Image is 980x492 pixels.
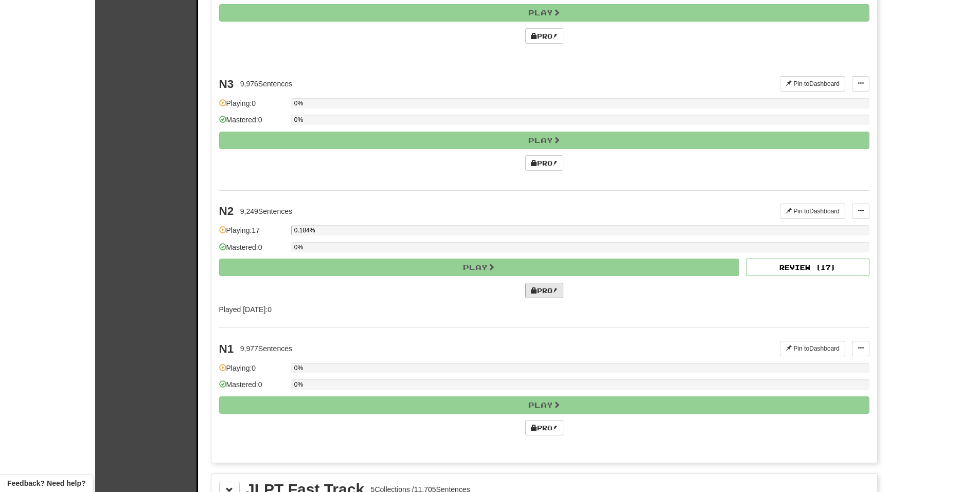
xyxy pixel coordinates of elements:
[219,115,286,132] div: Mastered: 0
[240,206,292,216] div: 9,249 Sentences
[240,79,292,89] div: 9,976 Sentences
[219,342,234,355] div: N1
[219,132,869,149] button: Play
[219,205,234,217] div: N2
[525,28,563,44] a: Pro!
[219,396,869,414] button: Play
[219,4,869,22] button: Play
[780,204,845,219] button: Pin toDashboard
[219,98,286,115] div: Playing: 0
[746,259,869,276] button: Review (17)
[525,283,563,298] a: Pro!
[7,478,85,488] span: Open feedback widget
[525,155,563,171] a: Pro!
[240,343,292,354] div: 9,977 Sentences
[219,225,286,242] div: Playing: 17
[525,420,563,435] a: Pro!
[780,76,845,92] button: Pin toDashboard
[219,363,286,380] div: Playing: 0
[219,379,286,396] div: Mastered: 0
[219,305,272,314] span: Played [DATE]: 0
[219,242,286,259] div: Mastered: 0
[219,78,234,90] div: N3
[780,341,845,356] button: Pin toDashboard
[219,259,740,276] button: Play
